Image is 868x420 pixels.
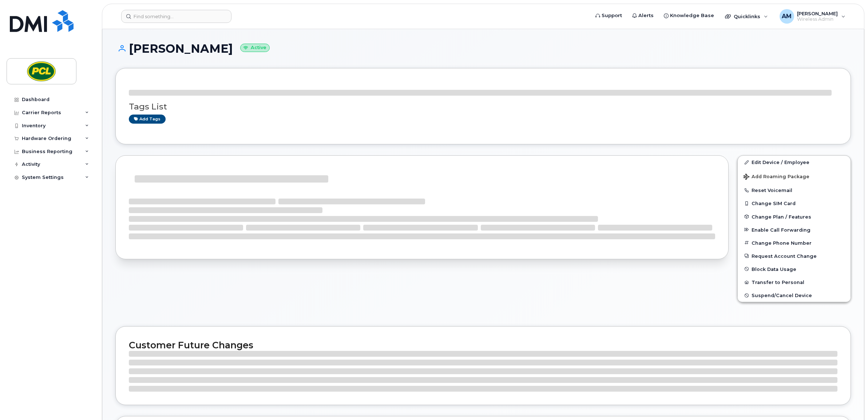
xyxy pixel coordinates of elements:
[752,227,810,232] span: Enable Call Forwarding
[738,263,851,276] button: Block Data Usage
[744,174,809,181] span: Add Roaming Package
[129,115,166,124] a: Add tags
[129,340,837,351] h2: Customer Future Changes
[738,184,851,197] button: Reset Voicemail
[738,169,851,184] button: Add Roaming Package
[738,249,851,263] button: Request Account Change
[115,42,851,55] h1: [PERSON_NAME]
[752,214,811,219] span: Change Plan / Features
[738,223,851,236] button: Enable Call Forwarding
[738,210,851,223] button: Change Plan / Features
[738,156,851,169] a: Edit Device / Employee
[738,276,851,289] button: Transfer to Personal
[738,289,851,302] button: Suspend/Cancel Device
[129,102,837,111] h3: Tags List
[752,293,812,298] span: Suspend/Cancel Device
[240,44,270,52] small: Active
[738,197,851,210] button: Change SIM Card
[738,236,851,249] button: Change Phone Number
